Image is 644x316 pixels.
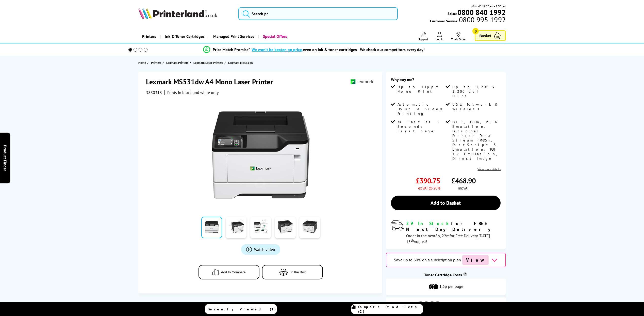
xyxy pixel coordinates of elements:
img: Lexmark MS531dw [211,105,310,205]
a: Managed Print Services [208,30,258,43]
span: Mon - Fri 9:00am - 5:30pm [472,4,506,9]
li: modal_Promise [122,45,507,54]
span: ex VAT @ 20% [418,185,440,191]
span: 8h, 22m [435,233,450,238]
h1: Lexmark MS531dw A4 Mono Laser Printer [146,77,278,86]
img: Printerland Logo [138,8,218,19]
span: Lexmark Printers [166,60,188,65]
sup: th [411,238,414,243]
span: Support [418,37,428,41]
a: Lexmark Laser Printers [193,60,224,65]
span: £390.75 [416,176,440,185]
span: Automatic Double Sided Printing [398,102,445,116]
div: Why buy me? [391,77,501,85]
span: As Fast as 6 Seconds First page [398,120,445,133]
a: View more details [477,167,501,171]
span: PCL 5, PCLm, PCL 6 Emulation, Personal Printer Data Stream (PPDS), PostScript 3 Emulation, PDF 1.... [452,120,500,161]
span: £468.90 [451,176,476,185]
a: Recently Viewed (1) [205,304,277,314]
span: In the Box [290,270,306,274]
span: 0800 995 1992 [458,17,506,22]
span: 1.6p per page [439,284,463,290]
div: for FREE Next Day Delivery [406,220,501,232]
img: Lexmark [350,77,374,86]
span: Price Match Promise* [213,47,250,52]
a: Home [138,60,147,65]
input: Search pr [238,7,398,20]
a: Support [418,32,428,41]
span: Printers [151,60,161,65]
a: Special Offers [258,30,291,43]
span: 29 In Stock [406,220,451,226]
a: Track Order [451,32,466,41]
a: Compare Products (2) [351,304,423,314]
span: View [462,255,489,265]
span: Watch video [254,247,275,252]
span: 38S0313 [146,90,162,95]
span: USB, Network & Wireless [452,102,500,111]
span: inc VAT [458,185,469,191]
a: Lexmark Printers [166,60,190,65]
sup: Cost per page [463,272,467,276]
a: Add to Basket [391,196,501,210]
button: Add to Compare [199,265,259,279]
span: Log In [436,37,443,41]
div: modal_delivery [391,220,501,244]
a: Product_All_Videos [241,244,280,255]
span: Home [138,60,146,65]
span: Save up to 60% on a subscription plan [394,257,461,262]
img: Cartridges [417,302,442,309]
button: In the Box [262,265,323,279]
span: Sales: [448,11,457,16]
a: Printerland Logo [138,8,232,20]
i: Prints in black and white only [167,90,219,95]
div: Toner Cartridge Costs [386,272,506,277]
span: Order in the next for Free Delivery [DATE] 15 August! [406,233,490,244]
span: Up to 1,200 x 1,200 dpi Print [452,85,500,98]
span: Lexmark Laser Printers [193,60,223,65]
span: Recently Viewed (1) [208,307,276,311]
div: - even on ink & toner cartridges - We check our competitors every day! [250,47,425,52]
span: Compare Products (2) [358,305,423,314]
a: Basket 0 [475,30,506,41]
span: Lexmark MS531dw [228,61,253,65]
span: Ink & Toner Cartridges [165,30,205,43]
a: Ink & Toner Cartridges [160,30,208,43]
span: We won’t be beaten on price, [252,47,303,52]
span: Basket [479,32,491,39]
button: View Cartridges [390,301,502,310]
a: Log In [436,32,443,41]
a: Printers [138,30,160,43]
span: Add to Compare [221,270,246,274]
span: Product Finder [3,145,8,171]
a: 0800 840 1992 [457,10,506,15]
span: 0 [472,28,479,34]
span: Up to 44ppm Mono Print [398,85,445,94]
span: Customer Service: [430,17,506,23]
b: 0800 840 1992 [457,8,506,17]
a: Printers [151,60,162,65]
